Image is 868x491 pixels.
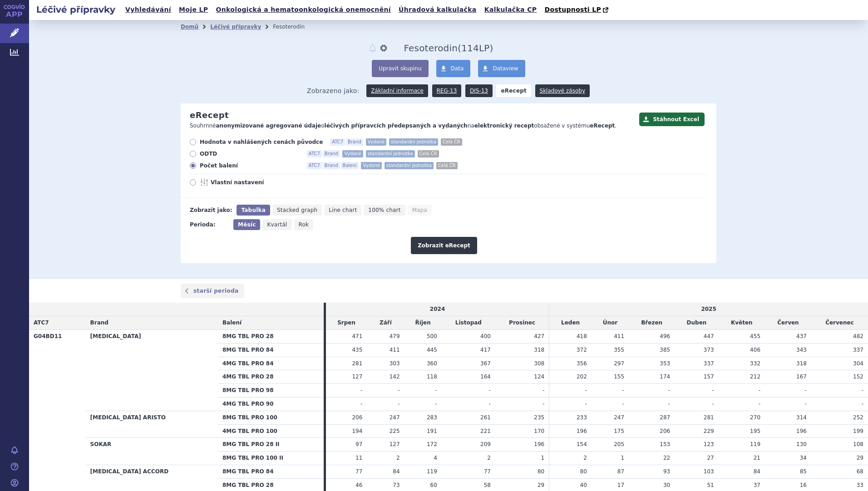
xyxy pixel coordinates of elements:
[614,441,624,447] span: 205
[190,219,229,230] div: Perioda:
[542,401,544,407] span: -
[857,482,863,488] span: 33
[660,347,670,353] span: 385
[622,387,624,393] span: -
[368,207,400,213] span: 100% chart
[218,465,324,478] th: 8MG TBL PRO 84
[435,387,437,393] span: -
[660,373,670,380] span: 174
[614,360,624,367] span: 297
[355,468,362,475] span: 77
[614,333,624,339] span: 411
[326,316,367,330] td: Srpen
[750,333,760,339] span: 455
[404,43,458,54] span: Fesoterodin
[577,333,587,339] span: 418
[754,468,760,475] span: 84
[489,401,491,407] span: -
[352,373,362,380] span: 127
[218,438,324,452] th: 8MG TBL PRO 28 II
[796,373,807,380] span: 167
[750,414,760,421] span: 270
[427,373,437,380] span: 118
[621,455,624,461] span: 1
[352,428,362,434] span: 194
[577,373,587,380] span: 202
[238,221,256,228] span: Měsíc
[29,3,123,16] h2: Léčivé přípravky
[480,373,491,380] span: 164
[442,316,495,330] td: Listopad
[346,138,363,146] span: Brand
[853,360,863,367] span: 304
[427,468,437,475] span: 119
[853,441,863,447] span: 108
[329,207,357,213] span: Line chart
[360,387,362,393] span: -
[390,360,400,367] span: 303
[857,468,863,475] span: 68
[181,24,198,30] a: Domů
[436,162,458,169] span: Celá ČR
[461,43,479,54] span: 114
[484,468,491,475] span: 77
[853,333,863,339] span: 482
[307,162,322,169] span: ATC7
[352,333,362,339] span: 471
[325,123,468,129] strong: léčivých přípravcích předepsaných a vydaných
[750,373,760,380] span: 212
[432,84,462,97] a: REG-13
[489,387,491,393] span: -
[361,162,381,169] span: Vydané
[796,333,807,339] span: 437
[704,360,714,367] span: 337
[712,387,714,393] span: -
[862,387,863,393] span: -
[218,329,324,343] th: 8MG TBL PRO 28
[534,441,544,447] span: 196
[218,343,324,357] th: 8MG TBL PRO 84
[800,468,807,475] span: 85
[218,452,324,465] th: 8MG TBL PRO 100 II
[366,138,386,146] span: Vydané
[200,150,300,157] span: ODTD
[663,455,670,461] span: 22
[418,150,439,157] span: Celá ČR
[750,360,760,367] span: 332
[307,84,360,97] span: Zobrazeno jako:
[495,316,549,330] td: Prosinec
[629,316,675,330] td: Březen
[639,113,705,126] button: Stáhnout Excel
[704,468,714,475] span: 103
[754,482,760,488] span: 37
[754,455,760,461] span: 21
[534,414,544,421] span: 235
[750,441,760,447] span: 119
[355,482,362,488] span: 46
[352,360,362,367] span: 281
[862,401,863,407] span: -
[90,319,108,326] span: Brand
[614,414,624,421] span: 247
[218,397,324,411] th: 4MG TBL PRO 90
[811,316,868,330] td: Červenec
[534,347,544,353] span: 318
[534,373,544,380] span: 124
[663,482,670,488] span: 30
[663,468,670,475] span: 93
[712,401,714,407] span: -
[342,150,363,157] span: Vydané
[465,84,493,97] a: DIS-13
[549,303,868,316] td: 2025
[541,455,545,461] span: 1
[535,84,590,97] a: Skladové zásoby
[393,468,399,475] span: 84
[617,468,624,475] span: 87
[218,357,324,370] th: 4MG TBL PRO 84
[211,179,311,186] span: Vlastní nastavení
[404,316,442,330] td: Říjen
[704,347,714,353] span: 373
[704,428,714,434] span: 229
[704,414,714,421] span: 281
[704,333,714,339] span: 447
